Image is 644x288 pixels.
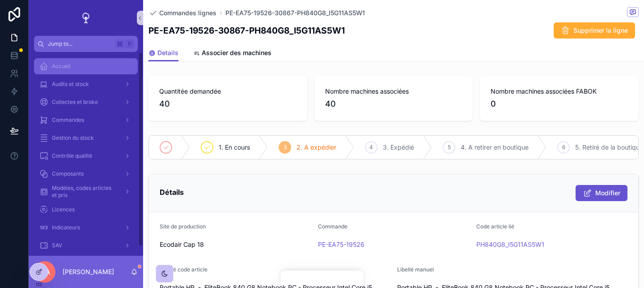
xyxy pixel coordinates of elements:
[34,130,138,146] a: Gestion du stock
[52,63,71,70] span: Accueil
[34,36,138,52] button: Jump to...K
[219,143,250,152] span: 1. En cours
[297,143,336,152] span: 2. A expédier
[48,40,112,47] span: Jump to...
[461,143,529,152] span: 4. A retirer en boutique
[148,24,345,37] h1: PE-EA75-19526-30867-PH840G8_I5G11AS5W1
[491,87,628,96] span: Nombre machines associées FABOK
[52,116,84,124] span: Commandes
[34,112,138,128] a: Commandes
[34,219,138,236] a: Indicateurs
[52,81,89,88] span: Audits et stock
[52,152,92,159] span: Contrôle qualité
[383,143,414,152] span: 3. Expédié
[160,240,204,249] span: Ecodair Cap 18
[491,98,628,110] span: 0
[34,148,138,164] a: Contrôle qualité
[448,144,451,151] span: 5
[63,267,114,276] p: [PERSON_NAME]
[575,143,643,152] span: 5. Retiré de la boutique
[159,98,297,110] span: 40
[576,185,627,201] button: Modifier
[52,99,98,106] span: Collectes et broke
[52,170,84,177] span: Composants
[34,184,138,200] a: Modèles, codes articles et prix
[52,242,62,249] span: SAV
[202,48,271,57] span: Associer des machines
[34,166,138,182] a: Composants
[52,206,75,213] span: Licences
[193,45,271,63] a: Associer des machines
[34,94,138,110] a: Collectes et broke
[157,48,178,57] span: Details
[148,45,178,62] a: Details
[160,266,208,273] span: Libellé code article
[318,223,347,230] span: Commande
[369,144,373,151] span: 4
[34,76,138,92] a: Audits et stock
[52,134,94,142] span: Gestion du stock
[325,98,462,110] span: 40
[52,185,117,199] span: Modèles, codes articles et prix
[29,52,143,256] div: scrollable content
[573,26,628,35] span: Supprimer la ligne
[397,266,434,273] span: Libellé manuel
[126,40,133,47] span: K
[325,87,462,96] span: Nombre machines associées
[160,185,184,199] h2: Détails
[34,58,138,74] a: Accueil
[34,237,138,254] a: SAV
[562,144,565,151] span: 6
[52,224,80,231] span: Indicateurs
[148,9,216,17] a: Commandes lignes
[476,223,514,230] span: Code article lié
[160,223,206,230] span: Site de production
[284,144,287,151] span: 3
[34,202,138,218] a: Licences
[159,87,297,96] span: Quantitée demandée
[554,22,635,39] button: Supprimer la ligne
[318,240,364,249] a: PE-EA75-19526
[595,189,620,198] span: Modifier
[225,9,365,17] a: PE-EA75-19526-30867-PH840G8_I5G11AS5W1
[476,240,544,249] a: PH840G8_I5G11AS5W1
[159,9,216,17] span: Commandes lignes
[79,11,93,25] img: App logo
